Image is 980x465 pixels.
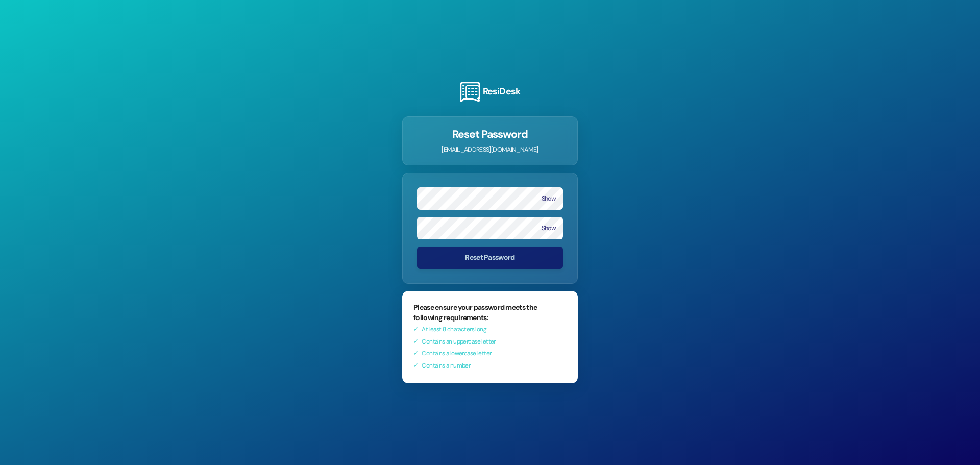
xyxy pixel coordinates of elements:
button: Show [542,225,556,232]
button: Reset Password [417,247,563,269]
b: Please ensure your password meets the following requirements: [413,303,537,322]
h3: ResiDesk [483,86,520,97]
button: Show [542,195,556,202]
div: At least 8 characters long [413,324,567,334]
h1: Reset Password [413,128,567,141]
img: ResiDesk Logo [460,82,480,102]
div: Contains an uppercase letter [413,336,567,347]
div: Contains a lowercase letter [413,348,567,358]
div: Contains a number [413,360,567,371]
p: [EMAIL_ADDRESS][DOMAIN_NAME] [413,145,567,154]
